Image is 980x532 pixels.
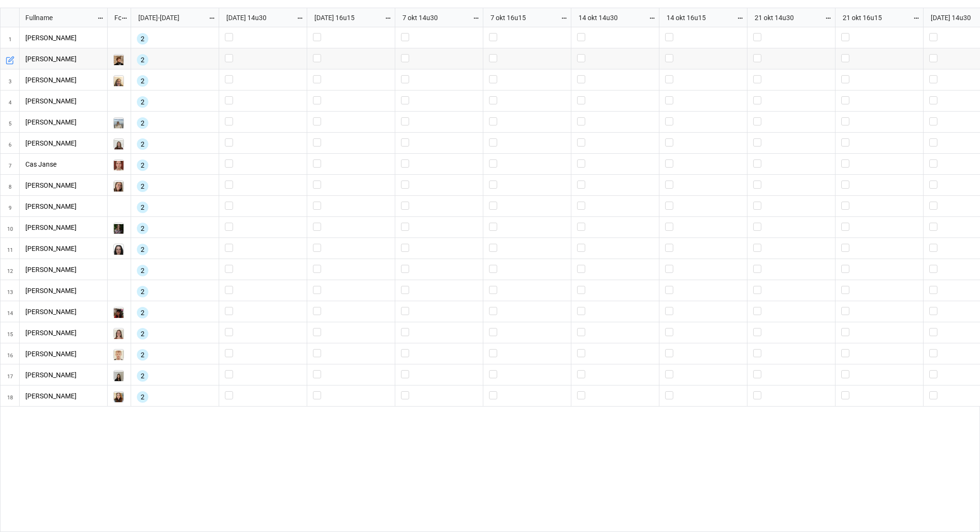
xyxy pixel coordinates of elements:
div: Foto [109,12,122,23]
p: [PERSON_NAME] [25,265,102,274]
span: 18 [7,385,13,406]
div: 2 [137,223,148,234]
span: 16 [7,343,13,364]
img: cfIJN_h6Z4u71DHkA_LOkio2ymG7TDzArG7xZRwSbpc [114,245,123,255]
img: BorcLLJ_XzXd5iqLOQZasWgcGeIzzECgvb4rX2xykCE [114,224,123,234]
div: Eedaflegging.jpg [113,54,127,65]
div: 21 okt 14u30 [749,12,824,23]
span: 11 [7,238,13,259]
span: 7 [9,154,11,174]
p: Cas Janse [25,159,102,169]
div: 2 [137,391,148,403]
span: 17 [7,364,13,385]
div: [DATE] 16u15 [309,12,384,23]
div: 2 [137,328,148,340]
div: Pasfoto.jpeg [113,349,127,360]
span: 6 [9,133,11,153]
img: nzw5H6i7btN6cdsADOUUEFpOPeeRNEBSmbuGmzRGKdk [114,372,123,381]
div: grid [0,8,108,27]
div: 7 okt 16u15 [485,12,560,23]
span: 4 [9,91,11,111]
div: 1725450328962.JPG [113,370,127,381]
img: -6fFlDtjg1zp8diXRFvNbPucGVGy8j8fs5pOGSBP2uo [114,351,123,360]
p: [PERSON_NAME] Vanbuel [25,349,102,358]
img: 9WO37ZqiOVeZtxXH4yALoOEy3HzMOjC09VmlTPtk6Dk [114,393,123,402]
p: [PERSON_NAME] [25,181,102,190]
div: 2748A8D5-A21A-4778-A1B4-DFB88C0FCE24.jpeg [113,75,127,86]
p: [PERSON_NAME] [25,75,102,84]
div: 2 [137,202,148,213]
p: [PERSON_NAME] [25,328,102,337]
span: 13 [7,280,13,301]
div: 2 [137,244,148,255]
div: Foto studentenkaart.png [113,181,127,191]
p: [PERSON_NAME] [25,307,102,316]
p: [PERSON_NAME] [25,286,102,295]
p: [PERSON_NAME] [25,138,102,147]
div: 2 [137,370,148,382]
div: 14 okt 16u15 [661,12,736,23]
span: 1 [9,27,11,48]
div: 2 [137,159,148,171]
div: Pasfoto.pdf [113,244,127,254]
p: [PERSON_NAME] [25,370,102,379]
span: 15 [7,322,13,343]
div: 2 [137,96,148,108]
p: [PERSON_NAME] [25,223,102,232]
div: 2 [137,265,148,276]
div: 2 [137,181,148,192]
div: 2 [137,54,148,66]
p: [PERSON_NAME] [25,202,102,211]
span: 14 [7,301,13,322]
div: [DATE] 14u30 [221,12,296,23]
div: 2 [137,75,148,87]
div: 2 [137,117,148,129]
img: nBK7IOb6aPoCujU82P-jijDhWFmsl6KAZxcoweFAk5U [114,56,123,65]
span: 3 [9,69,11,90]
div: Foto Janne.jpeg [113,138,127,149]
img: 9VL6_ZUbKggiicb4QiXz-65wJ9ndo5xfaLZNGtGQz-U [114,161,123,170]
div: IMG_0898.jpeg [113,328,127,339]
p: [PERSON_NAME] [25,96,102,105]
img: 8mTXt-m205KWr_9IsjmTu9N1VmiJnNwlIfncIgIayz8 [114,77,123,86]
p: [PERSON_NAME] [25,391,102,400]
div: 2 [137,349,148,361]
p: [PERSON_NAME] [25,33,102,42]
img: WqZq7TpZDzvXvh7HSsW8GYl3ufhPV_94GcmrJXlWztE [114,182,123,192]
span: 12 [7,259,13,280]
div: IMG_3707.jpeg [113,117,127,128]
img: tb8h60Fel5q3rPMkyv-pXx9GsLJy7yMxsgwVne8Sn-A [114,308,123,318]
div: 21 okt 16u15 [837,12,913,23]
div: 14 okt 14u30 [573,12,648,23]
img: YwKJ5yRQ5TuK9jVAqcZkUXE6Wdyx1gENH1q2xmuUEaE [114,140,123,149]
img: ghqcj_vWzxqJyIvYbzDucmRvW7rWElN9bsKREhj4jRU [114,329,123,339]
div: 1604954_10206243085668815_1036950861818582763_n kopie.jpeg [113,307,127,317]
p: [PERSON_NAME] [25,117,102,126]
span: 5 [9,112,11,132]
img: sw4kflogPWbJn46K5fA_C5NPkDFQi9zZZV0pQ0FBHpM [114,119,123,128]
div: 2 [137,138,148,150]
div: 2 [137,307,148,318]
div: [DATE]-[DATE] [133,12,208,23]
span: 10 [7,217,13,238]
span: 8 [9,175,11,195]
p: [PERSON_NAME] [25,244,102,253]
div: Foto_CJ.jpg [113,159,127,170]
div: Fullname [20,12,97,23]
span: 9 [9,196,11,216]
div: IMG_0750.JPG [113,223,127,233]
div: 2 [137,33,148,45]
div: mijn foto 2024 CV.jpg [113,391,127,402]
div: 7 okt 14u30 [397,12,472,23]
div: 2 [137,286,148,297]
p: [PERSON_NAME] [25,54,102,63]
